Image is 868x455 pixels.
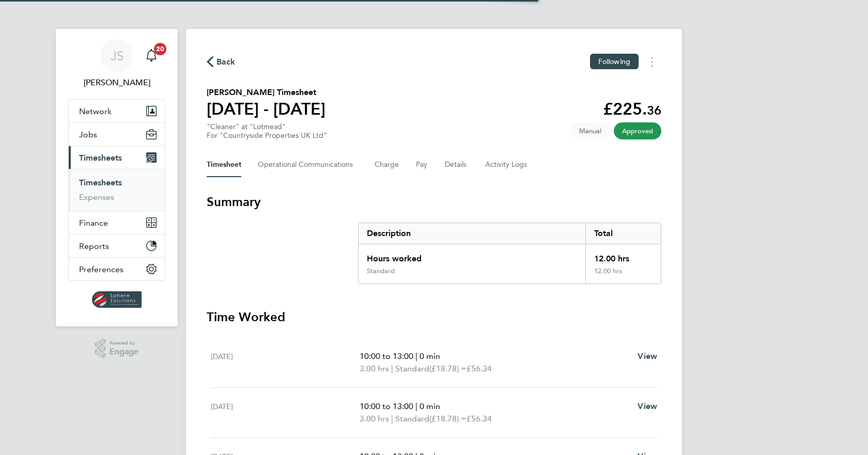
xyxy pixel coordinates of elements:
[68,291,165,308] a: Go to home page
[69,100,165,122] button: Network
[415,351,417,361] span: |
[258,152,358,177] button: Operational Communications
[445,152,469,177] button: Details
[643,54,661,70] button: Timesheets Menu
[110,348,138,356] span: Engage
[92,291,142,308] img: spheresolutions-logo-retina.png
[358,223,661,284] div: Summary
[360,414,389,423] span: 3.00 hrs
[485,152,529,177] button: Activity Logs
[638,401,657,411] span: View
[360,401,413,411] span: 10:00 to 13:00
[110,339,138,348] span: Powered by
[590,54,639,69] button: Following
[638,350,657,363] a: View
[585,267,661,284] div: 12.00 hrs
[68,39,165,89] a: JS[PERSON_NAME]
[395,413,429,425] span: Standard
[415,401,417,411] span: |
[69,169,165,211] div: Timesheets
[207,122,327,140] div: "Cleaner" at "Lotmead"
[429,364,467,373] span: (£18.78) =
[154,43,166,55] span: 20
[391,364,393,373] span: |
[429,414,467,423] span: (£18.78) =
[141,39,162,72] a: 20
[467,364,492,373] span: £56.34
[207,131,327,140] div: For "Countryside Properties UK Ltd"
[79,130,97,139] span: Jobs
[359,223,585,244] div: Description
[211,350,360,375] div: [DATE]
[647,103,661,118] span: 36
[603,99,661,119] app-decimal: £225.
[69,234,165,257] button: Reports
[207,152,241,177] button: Timesheet
[360,351,413,361] span: 10:00 to 13:00
[207,86,326,99] h2: [PERSON_NAME] Timesheet
[79,218,108,228] span: Finance
[571,122,610,139] span: This timesheet was manually created.
[69,258,165,280] button: Preferences
[638,400,657,413] a: View
[79,153,122,163] span: Timesheets
[207,194,661,210] h3: Summary
[69,123,165,146] button: Jobs
[79,106,112,116] span: Network
[111,49,123,62] span: JS
[211,400,360,425] div: [DATE]
[614,122,661,139] span: This timesheet has been approved.
[585,244,661,267] div: 12.00 hrs
[207,99,326,119] h1: [DATE] - [DATE]
[420,401,440,411] span: 0 min
[79,192,114,202] a: Expenses
[79,178,122,187] a: Timesheets
[95,339,139,358] a: Powered byEngage
[216,56,236,68] span: Back
[207,309,661,325] h3: Time Worked
[56,29,178,326] nav: Main navigation
[598,57,630,66] span: Following
[585,223,661,244] div: Total
[68,76,165,89] span: Jack Spencer
[416,152,428,177] button: Pay
[69,211,165,234] button: Finance
[207,55,236,68] button: Back
[69,146,165,169] button: Timesheets
[367,267,395,275] div: Standard
[79,241,109,251] span: Reports
[638,351,657,361] span: View
[79,264,123,274] span: Preferences
[395,363,429,375] span: Standard
[359,244,585,267] div: Hours worked
[375,152,399,177] button: Charge
[420,351,440,361] span: 0 min
[467,414,492,423] span: £56.34
[360,364,389,373] span: 3.00 hrs
[391,414,393,423] span: |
